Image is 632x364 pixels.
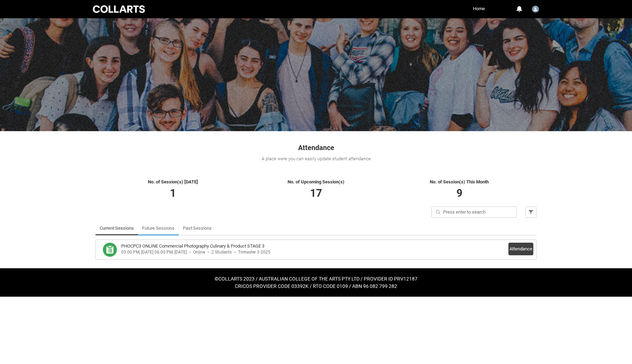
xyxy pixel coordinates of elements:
li: Future Sessions [138,221,179,235]
span: No. of Session(s) This Month [430,179,489,184]
span: 17 [310,187,322,199]
button: User Profile Jason.Lau [530,3,541,14]
img: Jason.Lau [532,6,539,13]
div: Online [193,250,205,255]
div: 05:00 PM, [DATE] 06:00 PM, [DATE] [121,250,187,255]
button: Attendance [508,243,533,255]
span: 1 [170,187,176,199]
div: Trimester 3 2025 [238,250,270,255]
span: Attendance [298,143,334,152]
h3: PHOCPC3 ONLINE Commercial Photography Culinary & Product STAGE 3 [121,243,264,250]
span: No. of Upcoming Session(s) [288,179,344,184]
a: Past Sessions [183,221,212,235]
span: No. of Session(s) [DATE] [148,179,198,184]
a: Current Sessions [100,221,134,235]
div: 2 Students [211,250,232,255]
input: Press enter to search [432,207,517,218]
button: Filter [525,207,536,218]
li: Current Sessions [96,221,138,235]
div: A place were you can easily update student attendance [96,155,536,162]
span: 9 [456,187,462,199]
a: Home [471,4,487,14]
a: Future Sessions [142,221,175,235]
li: Past Sessions [179,221,216,235]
